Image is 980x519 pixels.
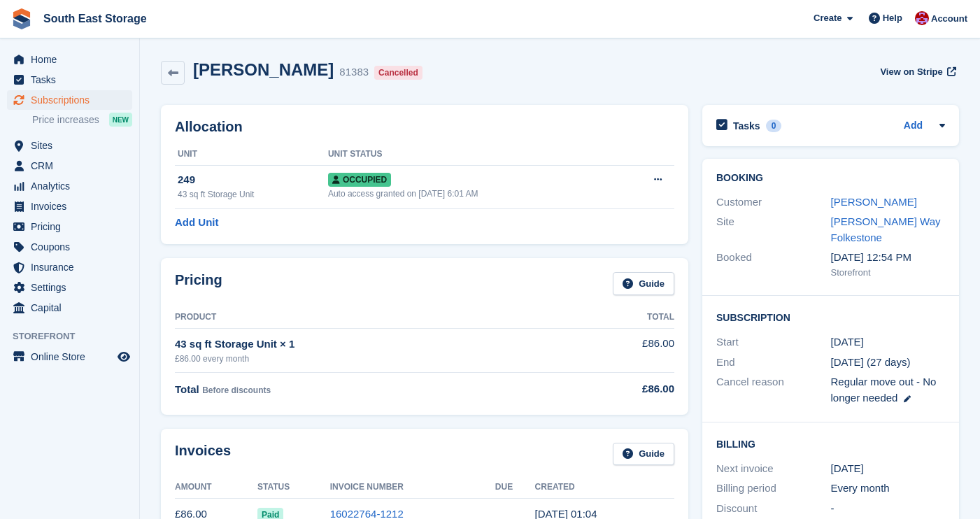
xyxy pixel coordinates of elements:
[109,113,132,127] div: NEW
[374,66,422,80] div: Cancelled
[175,215,218,231] a: Add Unit
[31,50,115,69] span: Home
[716,214,831,246] div: Site
[613,272,674,295] a: Guide
[716,355,831,371] div: End
[32,112,132,127] a: Price increases NEW
[7,50,132,69] a: menu
[535,476,674,499] th: Created
[831,250,946,266] div: [DATE] 12:54 PM
[831,266,946,280] div: Storefront
[7,257,132,277] a: menu
[31,136,115,155] span: Sites
[716,194,831,211] div: Customer
[175,143,328,166] th: Unit
[716,461,831,477] div: Next invoice
[915,11,929,25] img: Roger Norris
[330,476,495,499] th: Invoice Number
[7,90,132,110] a: menu
[31,298,115,318] span: Capital
[175,306,569,329] th: Product
[814,11,841,25] span: Create
[31,156,115,176] span: CRM
[175,119,674,135] h2: Allocation
[831,215,941,243] a: [PERSON_NAME] Way Folkestone
[831,501,946,517] div: -
[257,476,330,499] th: Status
[31,347,115,367] span: Online Store
[175,353,569,365] div: £86.00 every month
[31,70,115,90] span: Tasks
[831,334,864,350] time: 2025-04-16 00:00:00 UTC
[495,476,535,499] th: Due
[569,306,674,329] th: Total
[931,12,967,26] span: Account
[175,476,257,499] th: Amount
[7,278,132,297] a: menu
[328,173,391,187] span: Occupied
[831,376,937,404] span: Regular move out - No longer needed
[7,156,132,176] a: menu
[7,217,132,236] a: menu
[874,60,959,83] a: View on Stripe
[716,481,831,497] div: Billing period
[716,173,945,184] h2: Booking
[31,257,115,277] span: Insurance
[193,60,334,79] h2: [PERSON_NAME]
[175,272,222,295] h2: Pricing
[175,443,231,466] h2: Invoices
[613,443,674,466] a: Guide
[716,310,945,324] h2: Subscription
[339,64,369,80] div: 81383
[569,381,674,397] div: £86.00
[32,113,99,127] span: Price increases
[7,70,132,90] a: menu
[202,385,271,395] span: Before discounts
[880,65,942,79] span: View on Stripe
[7,347,132,367] a: menu
[7,136,132,155] a: menu
[733,120,760,132] h2: Tasks
[31,197,115,216] span: Invoices
[831,196,917,208] a: [PERSON_NAME]
[38,7,152,30] a: South East Storage
[716,374,831,406] div: Cancel reason
[831,481,946,497] div: Every month
[13,329,139,343] span: Storefront
[115,348,132,365] a: Preview store
[569,328,674,372] td: £86.00
[766,120,782,132] div: 0
[175,336,569,353] div: 43 sq ft Storage Unit × 1
[7,298,132,318] a: menu
[904,118,923,134] a: Add
[7,237,132,257] a: menu
[11,8,32,29] img: stora-icon-8386f47178a22dfd0bd8f6a31ec36ba5ce8667c1dd55bd0f319d3a0aa187defe.svg
[716,501,831,517] div: Discount
[716,436,945,450] h2: Billing
[7,176,132,196] a: menu
[175,383,199,395] span: Total
[328,143,618,166] th: Unit Status
[7,197,132,216] a: menu
[31,237,115,257] span: Coupons
[31,90,115,110] span: Subscriptions
[178,188,328,201] div: 43 sq ft Storage Unit
[178,172,328,188] div: 249
[31,176,115,196] span: Analytics
[831,461,946,477] div: [DATE]
[716,334,831,350] div: Start
[31,217,115,236] span: Pricing
[883,11,902,25] span: Help
[328,187,618,200] div: Auto access granted on [DATE] 6:01 AM
[31,278,115,297] span: Settings
[716,250,831,279] div: Booked
[831,356,911,368] span: [DATE] (27 days)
